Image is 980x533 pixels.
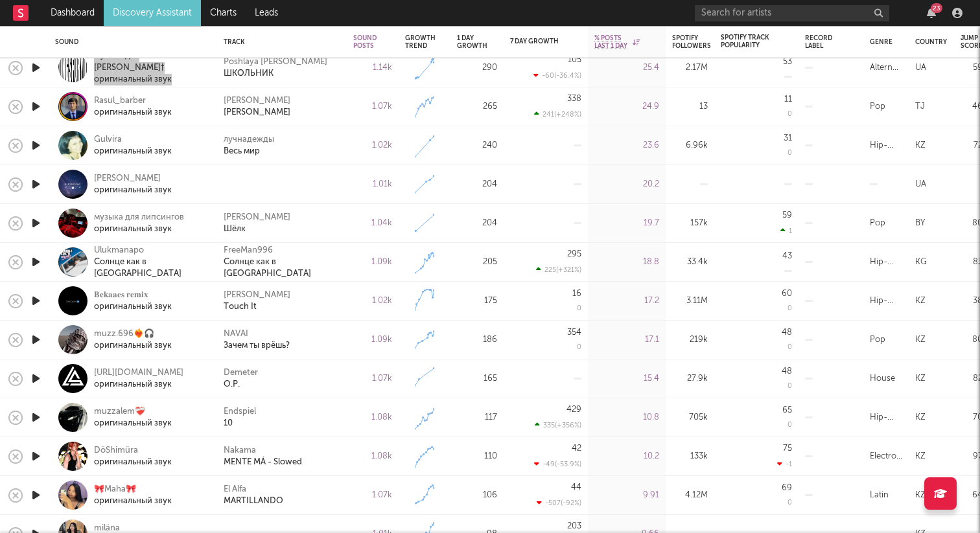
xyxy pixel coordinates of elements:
[94,245,207,280] a: UlukmanapoСолнце как в [GEOGRAPHIC_DATA]
[94,95,172,107] div: Rasul_barber
[805,34,837,50] div: Record Label
[94,484,172,495] div: 🎀Maha🎀
[353,371,392,387] div: 1.07k
[457,177,497,192] div: 204
[870,449,902,464] div: Electronic
[353,255,392,270] div: 1.09k
[224,256,340,280] a: Солнце как в [GEOGRAPHIC_DATA]
[457,99,497,115] div: 265
[94,212,184,223] div: музыка для липсингов
[931,3,942,13] div: 23
[94,107,172,119] div: оригинальный звук
[353,488,392,503] div: 1.07k
[594,34,629,50] span: % Posts Last 1 Day
[94,328,172,340] div: muzz.696❤️‍🔥🎧
[94,173,172,196] a: [PERSON_NAME]оригинальный звук
[787,499,792,506] div: 0
[784,134,792,142] div: 31
[224,212,290,223] a: [PERSON_NAME]
[94,379,183,391] div: оригинальный звук
[787,344,792,351] div: 0
[224,406,256,418] div: Endspiel
[594,332,659,348] div: 17.1
[721,34,773,49] div: Spotify Track Popularity
[94,223,184,235] div: оригинальный звук
[594,488,659,503] div: 9.91
[537,499,581,507] div: -507 ( -92 % )
[672,293,708,309] div: 3.11M
[94,74,207,85] div: оригинальный звук
[94,134,172,157] a: Gulviraоригинальный звук
[224,38,334,46] div: Track
[224,107,290,119] div: [PERSON_NAME]
[594,410,659,425] div: 10.8
[672,371,708,387] div: 27.9k
[787,305,792,312] div: 0
[672,60,708,76] div: 2.17M
[405,34,437,50] div: Growth Trend
[672,449,708,464] div: 133k
[224,445,256,457] a: Nakama
[353,34,377,50] div: Sound Posts
[224,484,246,495] a: El Alfa
[594,99,659,115] div: 24.9
[94,51,207,85] a: музыка для [PERSON_NAME]†оригинальный звук
[782,252,792,260] div: 43
[572,444,581,453] div: 42
[353,99,392,115] div: 1.07k
[224,495,283,507] a: MARTILLANDO
[224,328,248,340] a: NAVAI
[787,111,792,118] div: 0
[457,255,497,270] div: 205
[533,71,581,80] div: -60 ( -36.4 % )
[915,371,926,387] div: KZ
[672,488,708,503] div: 4.12M
[915,293,926,309] div: KZ
[782,211,792,220] div: 59
[353,293,392,309] div: 1.02k
[571,483,581,492] div: 44
[577,344,581,351] div: 0
[915,410,926,425] div: KZ
[224,301,257,313] a: Touch It
[94,134,172,146] div: Gulvira
[94,289,172,313] a: 𝐁𝐞𝐤𝐚𝐚𝐞𝐬 𝐫𝐞𝐦𝐢𝐱оригинальный звук
[594,177,659,192] div: 20.2
[870,216,885,231] div: Pop
[672,216,708,231] div: 157k
[94,146,172,157] div: оригинальный звук
[94,256,207,280] div: Солнце как в [GEOGRAPHIC_DATA]
[94,495,172,507] div: оригинальный звук
[672,255,708,270] div: 33.4k
[94,328,172,352] a: muzz.696❤️‍🔥🎧оригинальный звук
[915,332,926,348] div: KZ
[915,216,925,231] div: BY
[457,488,497,503] div: 106
[567,250,581,258] div: 295
[672,410,708,425] div: 705k
[94,95,172,119] a: Rasul_barberоригинальный звук
[457,371,497,387] div: 165
[224,289,290,301] a: [PERSON_NAME]
[224,379,240,391] div: O.P.
[915,138,926,153] div: KZ
[94,457,172,468] div: оригинальный звук
[870,293,902,309] div: Hip-Hop/Rap
[594,255,659,270] div: 18.8
[224,367,258,379] a: Demeter
[457,449,497,464] div: 110
[915,449,926,464] div: KZ
[672,138,708,153] div: 6.96k
[870,60,902,76] div: Alternative
[353,60,392,76] div: 1.14k
[224,134,274,146] div: лучнадежды
[224,245,273,256] a: FreeMan996
[353,449,392,464] div: 1.08k
[94,212,184,235] a: музыка для липсинговоригинальный звук
[224,457,302,468] a: MENTE MÁ - Slowed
